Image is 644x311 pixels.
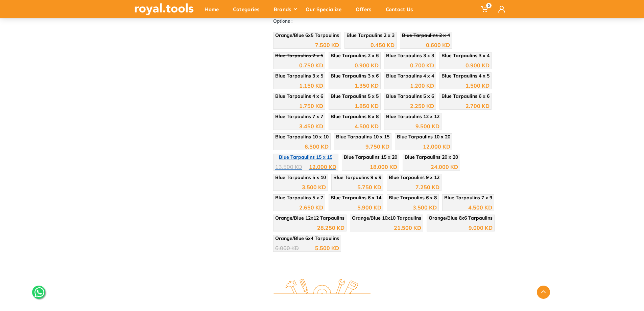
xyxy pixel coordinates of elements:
[275,93,323,99] span: Blue Tarpaulins 4 x 6
[275,134,329,140] span: Blue Tarpaulins 10 x 10
[344,32,397,49] a: Blue Tarpaulins 2 x 3 0.450 KD
[269,2,301,16] div: Brands
[275,164,302,170] div: 13.500 KD
[423,144,450,149] div: 12.000 KD
[387,194,439,211] a: Blue Tarpaulins 6 x 8 3.500 KD
[275,174,326,180] span: Blue Tarpaulins 5 x 10
[370,164,397,170] div: 18.000 KD
[275,235,339,241] span: Orange/Blue 6x4 Tarpaulins
[405,154,458,160] span: Blue Tarpaulins 20 x 20
[429,215,493,221] span: Orange/Blue 6x6 Tarpaulins
[273,133,331,150] a: Blue Tarpaulins 10 x 10 6.500 KD
[279,154,332,160] span: Blue Tarpaulins 15 x 15
[347,32,395,38] span: Blue Tarpaulins 2 x 3
[395,133,452,150] a: Blue Tarpaulins 10 x 20 12.000 KD
[301,2,351,16] div: Our Specialize
[273,279,371,297] img: royal.tools Logo
[299,205,323,210] div: 2.650 KD
[466,63,490,68] div: 0.900 KD
[466,83,490,88] div: 1.500 KD
[273,235,341,252] a: Orange/Blue 6x4 Tarpaulins 6.000 KD 5.500 KD
[331,113,379,119] span: Blue Tarpaulins 8 x 8
[200,2,228,16] div: Home
[468,205,492,210] div: 4.500 KD
[333,174,381,180] span: Blue Tarpaulins 9 x 9
[329,72,381,89] a: Blue Tarpaulins 3 x 6 1.350 KD
[387,174,442,191] a: Blue Tarpaulins 9 x 12 7.250 KD
[331,174,383,191] a: Blue Tarpaulins 9 x 9 5.750 KD
[389,174,439,180] span: Blue Tarpaulins 9 x 12
[442,73,490,79] span: Blue Tarpaulins 4 x 5
[273,194,325,211] a: Blue Tarpaulins 5 x 7 2.650 KD
[273,18,500,255] div: Options :
[444,195,492,201] span: Blue Tarpaulins 7 x 9
[275,195,323,201] span: Blue Tarpaulins 5 x 7
[442,93,490,99] span: Blue Tarpaulins 6 x 6
[273,174,328,191] a: Blue Tarpaulins 5 x 10 3.500 KD
[384,113,442,130] a: Blue Tarpaulins 12 x 12 9.500 KD
[315,245,339,251] div: 5.500 KD
[305,144,329,149] div: 6.500 KD
[384,52,436,69] a: Blue Tarpaulins 3 x 3 0.700 KD
[275,245,299,251] div: 6.000 KD
[331,52,379,59] span: Blue Tarpaulins 2 x 6
[355,63,379,68] div: 0.900 KD
[486,3,492,8] span: 0
[410,83,434,88] div: 1.200 KD
[273,215,347,231] a: Orange/Blue 12x12 Tarpaulins 28.250 KD
[403,154,460,171] a: Blue Tarpaulins 20 x 20 24.000 KD
[386,73,434,79] span: Blue Tarpaulins 4 x 4
[299,83,323,88] div: 1.150 KD
[439,93,492,110] a: Blue Tarpaulins 6 x 6 2.700 KD
[331,195,381,201] span: Blue Tarpaulins 6 x 14
[331,73,379,79] span: Blue Tarpaulins 3 x 6
[275,73,323,79] span: Blue Tarpaulins 3 x 5
[355,103,379,109] div: 1.850 KD
[357,184,381,190] div: 5.750 KD
[469,225,493,230] div: 9.000 KD
[415,184,439,190] div: 7.250 KD
[273,93,325,110] a: Blue Tarpaulins 4 x 6 1.750 KD
[273,72,325,89] a: Blue Tarpaulins 3 x 5 1.150 KD
[351,2,381,16] div: Offers
[334,133,391,150] a: Blue Tarpaulins 10 x 15 9.750 KD
[439,72,492,89] a: Blue Tarpaulins 4 x 5 1.500 KD
[342,154,399,171] a: Blue Tarpaulins 15 x 20 18.000 KD
[357,205,381,210] div: 5.900 KD
[371,42,395,48] div: 0.450 KD
[410,103,434,109] div: 2.250 KD
[228,2,269,16] div: Categories
[273,154,338,171] a: Blue Tarpaulins 15 x 15 13.500 KD 12.000 KD
[135,3,194,15] img: royal.tools Logo
[415,124,439,129] div: 9.500 KD
[466,103,490,109] div: 2.700 KD
[442,52,490,59] span: Blue Tarpaulins 3 x 4
[352,215,421,221] span: Orange/Blue 10x10 Tarpaulins
[315,42,339,48] div: 7.500 KD
[336,134,389,140] span: Blue Tarpaulins 10 x 15
[329,113,381,130] a: Blue Tarpaulins 8 x 8 4.500 KD
[329,52,381,69] a: Blue Tarpaulins 2 x 6 0.900 KD
[394,225,421,230] div: 21.500 KD
[273,52,325,69] a: Blue Tarpaulins 2 x 5 0.750 KD
[329,93,381,110] a: Blue Tarpaulins 5 x 5 1.850 KD
[275,52,323,59] span: Blue Tarpaulins 2 x 5
[355,124,379,129] div: 4.500 KD
[275,215,344,221] span: Orange/Blue 12x12 Tarpaulins
[273,113,325,130] a: Blue Tarpaulins 7 x 7 3.450 KD
[350,215,423,231] a: Orange/Blue 10x10 Tarpaulins 21.500 KD
[386,52,434,59] span: Blue Tarpaulins 3 x 3
[299,124,323,129] div: 3.450 KD
[384,72,436,89] a: Blue Tarpaulins 4 x 4 1.200 KD
[389,195,437,201] span: Blue Tarpaulins 6 x 8
[413,205,437,210] div: 3.500 KD
[365,144,389,149] div: 9.750 KD
[431,164,458,170] div: 24.000 KD
[331,93,379,99] span: Blue Tarpaulins 5 x 5
[442,194,494,211] a: Blue Tarpaulins 7 x 9 4.500 KD
[344,154,397,160] span: Blue Tarpaulins 15 x 20
[410,63,434,68] div: 0.700 KD
[275,113,323,119] span: Blue Tarpaulins 7 x 7
[329,194,383,211] a: Blue Tarpaulins 6 x 14 5.900 KD
[400,32,452,49] a: Blue Tarpaulins 2 x 4 0.600 KD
